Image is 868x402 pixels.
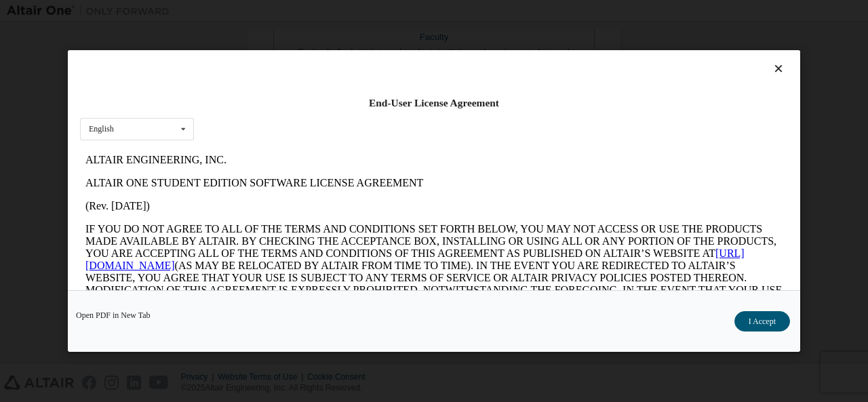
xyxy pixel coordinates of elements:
[76,311,151,319] a: Open PDF in New Tab
[734,311,790,331] button: I Accept
[80,96,788,110] div: End-User License Agreement
[5,5,703,18] p: ALTAIR ENGINEERING, INC.
[5,99,665,123] a: [URL][DOMAIN_NAME]
[5,75,703,172] p: IF YOU DO NOT AGREE TO ALL OF THE TERMS AND CONDITIONS SET FORTH BELOW, YOU MAY NOT ACCESS OR USE...
[5,52,703,64] p: (Rev. [DATE])
[5,28,703,41] p: ALTAIR ONE STUDENT EDITION SOFTWARE LICENSE AGREEMENT
[89,125,114,133] div: English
